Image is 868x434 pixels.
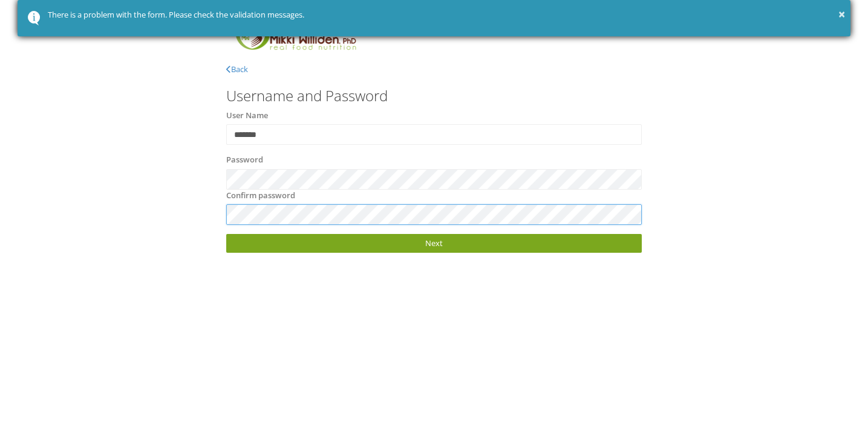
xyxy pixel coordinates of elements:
a: Next [226,234,642,253]
label: User Name [226,110,268,122]
a: Back [226,64,248,75]
label: Confirm password [226,190,295,202]
label: Password [226,154,263,166]
div: There is a problem with the form. Please check the validation messages. [48,9,842,21]
h3: Username and Password [226,88,642,104]
button: × [838,5,845,24]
